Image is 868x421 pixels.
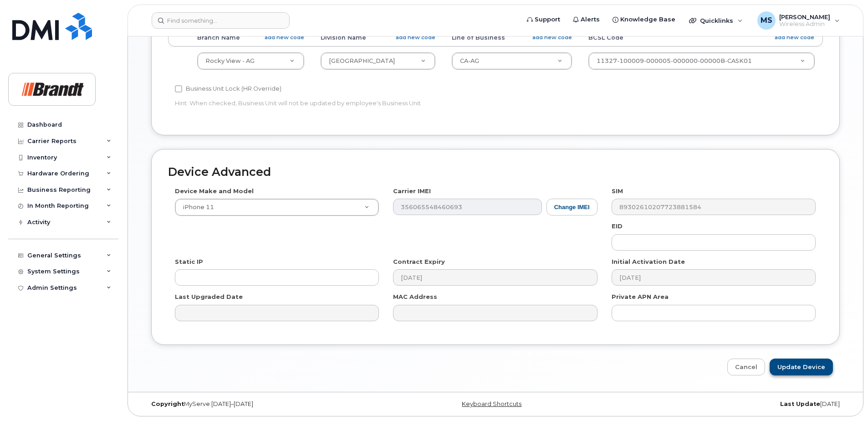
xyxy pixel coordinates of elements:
[535,15,560,24] span: Support
[779,21,830,28] span: Wireless Admin
[683,11,749,30] div: Quicklinks
[178,203,214,211] span: iPhone 11
[727,359,765,375] a: Cancel
[175,85,182,92] input: Business Unit Lock (HR Override)
[612,257,685,266] label: Initial Activation Date
[265,34,304,41] a: add new code
[396,34,435,41] a: add new code
[567,10,606,29] a: Alerts
[770,359,833,375] input: Update Device
[198,53,304,69] a: Rocky View - AG
[462,400,521,407] a: Keyboard Shortcuts
[780,400,820,407] strong: Last Update
[546,199,597,216] button: Change IMEI
[393,293,437,301] label: MAC Address
[779,13,830,21] span: [PERSON_NAME]
[393,257,445,266] label: Contract Expiry
[452,53,572,69] a: CA-AG
[205,57,255,64] span: Rocky View - AG
[580,30,823,46] th: BCSL Code
[751,11,846,30] div: Megan Scheel
[612,222,623,231] label: EID
[175,187,254,195] label: Device Make and Model
[151,400,184,407] strong: Copyright
[597,57,752,64] span: 11327-100009-000005-000000-00000B-CASK01
[329,57,395,64] span: Southern Alberta
[393,187,431,195] label: Carrier IMEI
[168,166,823,179] h2: Device Advanced
[620,15,675,24] span: Knowledge Base
[175,293,243,301] label: Last Upgraded Date
[613,400,847,408] div: [DATE]
[761,15,772,26] span: MS
[775,34,814,41] a: add new code
[581,15,600,24] span: Alerts
[144,400,378,408] div: MyServe [DATE]–[DATE]
[189,30,312,46] th: Branch Name
[444,30,580,46] th: Line of Business
[321,53,435,69] a: [GEOGRAPHIC_DATA]
[312,30,444,46] th: Division Name
[175,83,281,94] label: Business Unit Lock (HR Override)
[700,17,733,24] span: Quicklinks
[175,99,597,108] p: Hint: When checked, Business Unit will not be updated by employee's Business Unit
[175,257,203,266] label: Static IP
[152,12,290,29] input: Find something...
[521,10,567,29] a: Support
[532,34,572,41] a: add new code
[175,199,378,216] a: iPhone 11
[612,187,623,195] label: SIM
[606,10,682,29] a: Knowledge Base
[460,57,479,64] span: CA-AG
[612,293,669,301] label: Private APN Area
[589,53,814,69] a: 11327-100009-000005-000000-00000B-CASK01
